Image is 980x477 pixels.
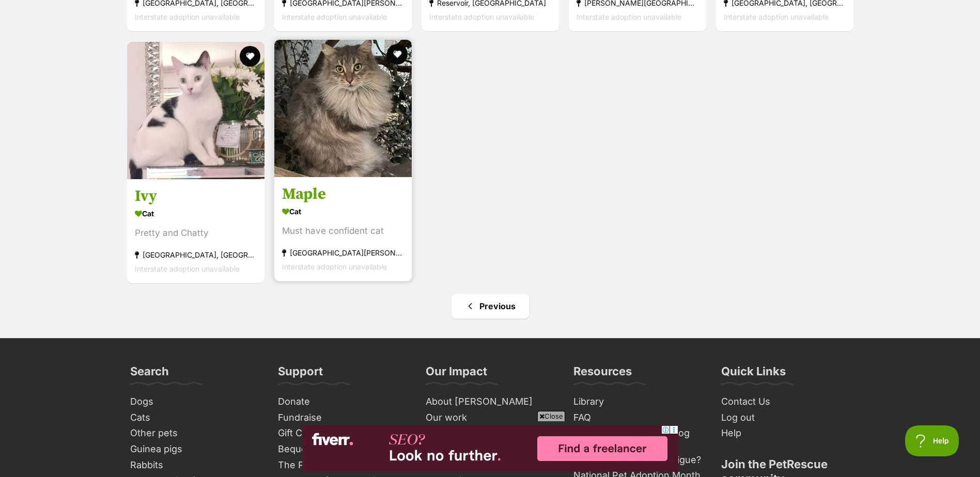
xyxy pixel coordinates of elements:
a: Contact Us [717,394,854,410]
a: Cats [126,410,263,426]
a: Other pets [126,425,263,441]
span: Interstate adoption unavailable [577,13,681,22]
h3: Ivy [135,186,257,206]
span: Interstate adoption unavailable [724,13,829,22]
a: Ivy Cat Pretty and Chatty [GEOGRAPHIC_DATA], [GEOGRAPHIC_DATA] Interstate adoption unavailable fa... [127,179,265,283]
img: Maple [274,40,412,177]
h3: Maple [282,184,404,204]
a: Maple Cat Must have confident cat [GEOGRAPHIC_DATA][PERSON_NAME], [GEOGRAPHIC_DATA] Interstate ad... [274,177,412,281]
h3: Resources [573,364,632,385]
a: Fundraise [274,410,411,426]
div: [GEOGRAPHIC_DATA], [GEOGRAPHIC_DATA] [135,248,257,262]
a: Our work [422,410,559,426]
a: Donate [274,394,411,410]
h3: Support [278,364,323,385]
div: Cat [282,204,404,219]
div: [GEOGRAPHIC_DATA][PERSON_NAME], [GEOGRAPHIC_DATA] [282,246,404,260]
a: Rabbits [126,457,263,473]
h3: Quick Links [721,364,786,385]
span: Interstate adoption unavailable [135,13,240,22]
span: Interstate adoption unavailable [429,13,534,22]
img: Ivy [127,42,265,179]
span: Interstate adoption unavailable [282,13,387,22]
button: favourite [240,46,260,67]
a: Gift Cards [274,425,411,441]
a: Log out [717,410,854,426]
iframe: Help Scout Beacon - Open [905,425,959,456]
h3: Search [130,364,169,385]
div: Cat [135,206,257,221]
a: Previous page [452,294,529,319]
a: Help [717,425,854,441]
a: About [PERSON_NAME] [422,394,559,410]
a: Guinea pigs [126,441,263,457]
a: Library [569,394,707,410]
a: Bequests [274,441,411,457]
div: Must have confident cat [282,224,404,238]
a: The PetRescue Bookshop [274,457,411,473]
span: Close [537,411,565,421]
iframe: Advertisement [302,425,678,472]
span: Interstate adoption unavailable [135,264,240,273]
button: favourite [387,44,408,65]
div: Pretty and Chatty [135,226,257,240]
span: Interstate adoption unavailable [282,262,387,271]
h3: Our Impact [426,364,487,385]
a: FAQ [569,410,707,426]
nav: Pagination [126,294,854,319]
a: Dogs [126,394,263,410]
